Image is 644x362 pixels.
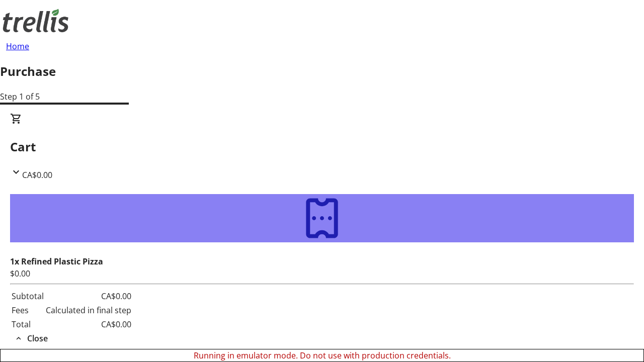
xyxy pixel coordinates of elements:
div: $0.00 [10,267,634,280]
span: Close [27,332,48,344]
strong: 1x Refined Plastic Pizza [10,256,103,267]
td: CA$0.00 [45,290,132,303]
button: Close [10,332,52,344]
td: Subtotal [11,290,44,303]
td: CA$0.00 [45,318,132,331]
td: Total [11,318,44,331]
div: CartCA$0.00 [10,113,634,181]
h2: Cart [10,138,634,156]
div: CartCA$0.00 [10,181,634,345]
td: Fees [11,304,44,317]
td: Calculated in final step [45,304,132,317]
span: CA$0.00 [22,169,52,180]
